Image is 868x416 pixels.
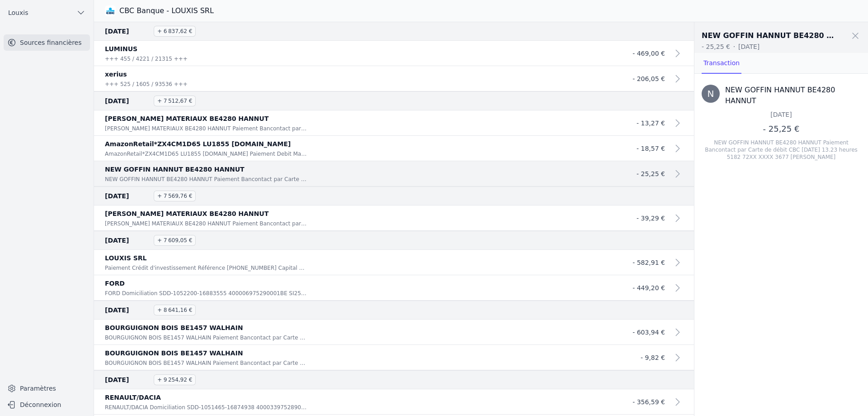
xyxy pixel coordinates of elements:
span: [DATE] [105,305,148,316]
p: [PERSON_NAME] MATERIAUX BE4280 HANNUT [105,208,611,219]
a: LOUXIS SRL Paiement Crédit d'investissement Référence [PHONE_NUMBER] Capital 533,83 Intérêts 49,0... [94,250,694,275]
span: - 18,57 € [637,145,665,152]
span: - 582,91 € [632,259,665,266]
span: + 7 569,76 € [154,191,196,201]
a: Transaction [702,53,741,74]
span: - 603,94 € [632,329,665,336]
span: + 7 512,67 € [154,96,196,106]
a: LUMINUS +++ 455 / 4221 / 21315 +++ - 469,00 € [94,41,694,66]
p: RENAULT/DACIA Domiciliation SDD-1051465-16874938 400033975289001BE SI25/271253 [105,403,307,412]
span: - 39,29 € [637,215,665,222]
span: - 206,05 € [632,75,665,82]
span: - 9,82 € [641,354,665,361]
span: - 13,27 € [637,120,665,127]
p: Paiement Crédit d'investissement Référence [PHONE_NUMBER] Capital 533,83 Intérêts 49,08 [105,263,307,273]
h2: NEW GOFFIN HANNUT BE4280 HANNUT [702,30,839,41]
span: [DATE] [105,26,148,37]
a: AmazonRetail*ZX4CM1D65 LU1855 [DOMAIN_NAME] AmazonRetail*ZX4CM1D65 LU1855 [DOMAIN_NAME] Paiement ... [94,136,694,161]
a: [PERSON_NAME] MATERIAUX BE4280 HANNUT [PERSON_NAME] MATERIAUX BE4280 HANNUT Paiement Bancontact p... [94,110,694,136]
a: NEW GOFFIN HANNUT BE4280 HANNUT NEW GOFFIN HANNUT BE4280 HANNUT Paiement Bancontact par Carte de ... [94,161,694,186]
p: BOURGUIGNON BOIS BE1457 WALHAIN Paiement Bancontact par Carte de débit CBC [DATE] 13.34 heures 51... [105,333,307,342]
p: FORD [105,278,611,289]
span: - 25,25 € [763,124,800,134]
p: RENAULT/DACIA [105,392,611,403]
p: NEW GOFFIN HANNUT BE4280 HANNUT Paiement Bancontact par Carte de débit CBC [DATE] 13.23 heures 51... [105,175,307,184]
span: + 7 609,05 € [154,235,196,246]
p: [PERSON_NAME] MATERIAUX BE4280 HANNUT Paiement Bancontact par Carte de débit CBC [DATE] 09.46 heu... [105,219,307,228]
span: + 8 641,16 € [154,305,196,316]
span: Louxis [8,8,28,17]
button: Louxis [4,5,90,20]
p: AmazonRetail*ZX4CM1D65 LU1855 [DOMAIN_NAME] Paiement Debit Mastercard par Carte de débit CBC [DAT... [105,149,307,158]
button: Déconnexion [4,397,90,412]
p: LUMINUS [105,43,611,54]
p: [PERSON_NAME] MATERIAUX BE4280 HANNUT Paiement Bancontact par Carte de débit CBC [DATE] 08.46 heu... [105,124,307,133]
p: LOUXIS SRL [105,253,611,263]
p: xerius [105,69,611,80]
h3: CBC Banque - LOUXIS SRL [119,5,214,16]
span: [DATE] [105,235,148,246]
span: - 449,20 € [632,284,665,292]
span: [DATE] [105,96,148,106]
a: RENAULT/DACIA RENAULT/DACIA Domiciliation SDD-1051465-16874938 400033975289001BE SI25/271253 - 35... [94,389,694,415]
a: xerius +++ 525 / 1605 / 93536 +++ - 206,05 € [94,66,694,91]
a: FORD FORD Domiciliation SDD-1052200-16883555 400006975290001BE SI25/274839 - 449,20 € [94,275,694,301]
a: BOURGUIGNON BOIS BE1457 WALHAIN BOURGUIGNON BOIS BE1457 WALHAIN Paiement Bancontact par Carte de ... [94,320,694,345]
p: FORD Domiciliation SDD-1052200-16883555 400006975290001BE SI25/274839 [105,289,307,298]
span: - 25,25 € [637,170,665,177]
p: +++ 455 / 4221 / 21315 +++ [105,54,307,63]
div: NEW GOFFIN HANNUT BE4280 HANNUT Paiement Bancontact par Carte de débit CBC [DATE] 13.23 heures 51... [702,139,861,161]
p: BOURGUIGNON BOIS BE1457 WALHAIN [105,348,611,359]
p: NEW GOFFIN HANNUT BE4280 HANNUT [105,164,611,175]
p: [PERSON_NAME] MATERIAUX BE4280 HANNUT [105,113,611,124]
p: BOURGUIGNON BOIS BE1457 WALHAIN [105,322,611,333]
a: Sources financières [4,34,90,51]
span: - 356,59 € [632,398,665,406]
h3: NEW GOFFIN HANNUT BE4280 HANNUT [725,85,861,106]
span: + 9 254,92 € [154,374,196,385]
a: Paramètres [4,381,90,396]
p: BOURGUIGNON BOIS BE1457 WALHAIN Paiement Bancontact par Carte de débit CBC [DATE] 13.55 heures 51... [105,359,307,368]
p: AmazonRetail*ZX4CM1D65 LU1855 [DOMAIN_NAME] [105,139,611,149]
p: - 25,25 € [DATE] [702,42,861,51]
a: [PERSON_NAME] MATERIAUX BE4280 HANNUT [PERSON_NAME] MATERIAUX BE4280 HANNUT Paiement Bancontact p... [94,206,694,231]
span: [DATE] [105,191,148,201]
div: [DATE] [770,110,792,119]
a: BOURGUIGNON BOIS BE1457 WALHAIN BOURGUIGNON BOIS BE1457 WALHAIN Paiement Bancontact par Carte de ... [94,345,694,370]
img: CBC Banque - LOUXIS SRL [105,5,116,16]
span: + 6 837,62 € [154,26,196,37]
span: N [708,87,714,100]
span: - 469,00 € [632,50,665,57]
p: +++ 525 / 1605 / 93536 +++ [105,80,307,89]
span: [DATE] [105,374,148,385]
